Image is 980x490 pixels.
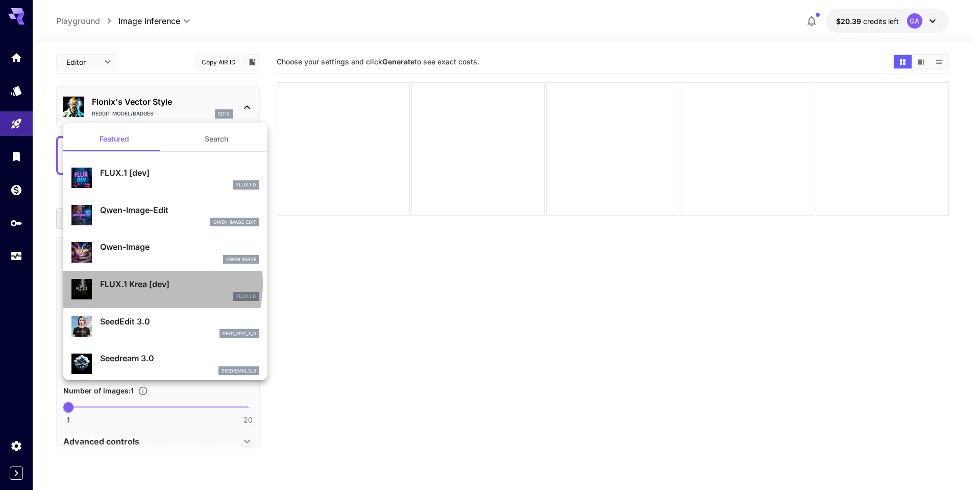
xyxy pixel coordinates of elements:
[236,293,256,300] p: FLUX.1 D
[100,352,259,364] p: Seedream 3.0
[100,204,259,216] p: Qwen-Image-Edit
[100,241,259,253] p: Qwen-Image
[223,330,256,337] p: seed_edit_3_0
[213,219,256,226] p: qwen_image_edit
[63,127,165,151] button: Featured
[71,200,259,231] div: Qwen-Image-Editqwen_image_edit
[71,274,259,305] div: FLUX.1 Krea [dev]FLUX.1 D
[71,311,259,342] div: SeedEdit 3.0seed_edit_3_0
[100,278,259,290] p: FLUX.1 Krea [dev]
[222,367,256,375] p: seedream_3_0
[226,256,256,263] p: Qwen Image
[100,167,259,179] p: FLUX.1 [dev]
[165,127,267,151] button: Search
[71,162,259,194] div: FLUX.1 [dev]FLUX.1 D
[236,181,256,189] p: FLUX.1 D
[71,348,259,379] div: Seedream 3.0seedream_3_0
[71,237,259,268] div: Qwen-ImageQwen Image
[100,315,259,328] p: SeedEdit 3.0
